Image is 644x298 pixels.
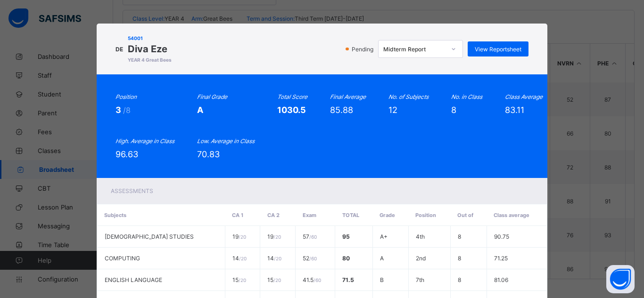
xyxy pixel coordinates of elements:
[416,233,425,240] span: 4th
[267,233,281,240] span: 19
[606,265,635,293] button: Open asap
[239,234,246,240] span: / 20
[342,212,359,218] span: Total
[494,276,508,283] span: 81.06
[330,93,366,100] i: Final Average
[505,105,524,115] span: 83.11
[457,212,473,218] span: Out of
[458,276,461,283] span: 8
[416,276,424,283] span: 7th
[197,149,220,159] span: 70.83
[232,255,247,262] span: 14
[303,276,321,283] span: 41.5
[380,212,395,218] span: Grade
[116,93,137,100] i: Position
[303,212,316,218] span: Exam
[303,255,317,262] span: 52
[458,233,461,240] span: 8
[388,105,397,115] span: 12
[197,137,255,145] i: Low. Average in Class
[267,276,281,283] span: 15
[303,233,317,240] span: 57
[277,93,307,100] i: Total Score
[342,276,354,283] span: 71.5
[267,212,280,218] span: CA 2
[451,93,482,100] i: No. in Class
[494,255,508,262] span: 71.25
[273,234,281,240] span: / 20
[351,46,376,53] span: Pending
[475,46,521,53] span: View Reportsheet
[239,256,247,261] span: / 20
[274,256,281,261] span: / 20
[309,256,317,261] span: / 60
[232,233,246,240] span: 19
[116,46,123,53] span: DE
[383,46,446,53] div: Midterm Report
[128,35,172,41] span: 54001
[380,255,384,262] span: A
[505,93,543,100] i: Class Average
[458,255,461,262] span: 8
[105,233,194,240] span: [DEMOGRAPHIC_DATA] STUDIES
[416,255,426,262] span: 2nd
[342,233,350,240] span: 95
[123,105,131,115] span: /8
[239,277,246,283] span: / 20
[105,255,140,262] span: COMPUTING
[342,255,350,262] span: 80
[197,105,203,115] span: A
[116,137,174,145] i: High. Average in Class
[277,105,306,115] span: 1030.5
[380,276,384,283] span: B
[494,212,529,218] span: Class average
[314,277,321,283] span: / 60
[494,233,509,240] span: 90.75
[197,93,227,100] i: Final Grade
[451,105,456,115] span: 8
[128,57,172,63] span: YEAR 4 Great Bees
[267,255,281,262] span: 14
[273,277,281,283] span: / 20
[116,149,138,159] span: 96.63
[128,43,172,55] span: Diva Eze
[330,105,353,115] span: 85.88
[415,212,436,218] span: Position
[232,276,246,283] span: 15
[111,187,153,194] span: Assessments
[388,93,429,100] i: No. of Subjects
[104,212,126,218] span: Subjects
[309,234,317,240] span: / 60
[105,276,162,283] span: ENGLISH LANGUAGE
[232,212,243,218] span: CA 1
[380,233,388,240] span: A+
[116,105,123,115] span: 3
